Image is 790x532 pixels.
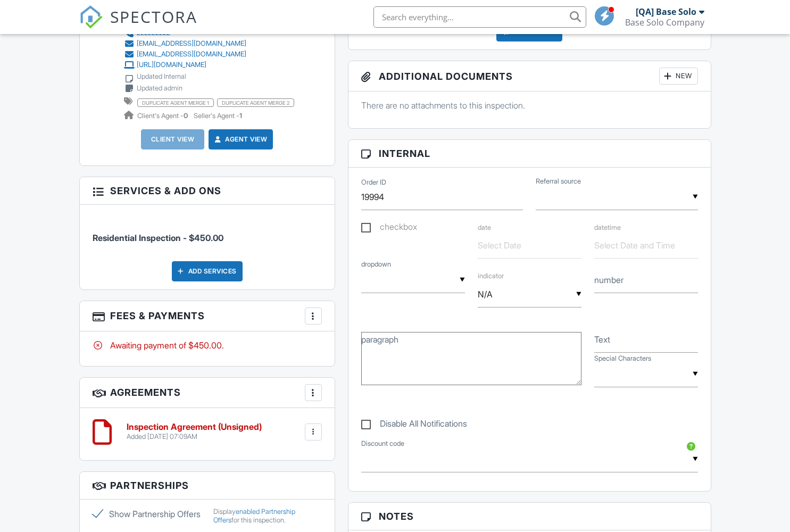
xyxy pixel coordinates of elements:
[594,334,610,345] label: Text
[594,232,698,259] input: Select Date and Time
[137,39,246,48] div: [EMAIL_ADDRESS][DOMAIN_NAME]
[361,222,417,235] label: checkbox
[80,472,335,500] h3: Partnerships
[361,260,391,269] label: dropdown
[137,84,182,93] div: Updated admin
[594,327,698,353] input: Text
[373,6,586,28] input: Search everything...
[348,61,711,92] h3: Additional Documents
[594,223,621,231] label: datetime
[361,99,698,111] p: There are no attachments to this inspection.
[361,419,467,432] label: Disable All Notifications
[361,178,386,187] label: Order ID
[93,213,322,252] li: Service: Residential Inspection
[137,98,214,107] span: duplicate agent merge 1
[93,232,223,243] span: Residential Inspection - $450.00
[361,439,404,448] label: Discount code
[127,422,262,441] a: Inspection Agreement (Unsigned) Added [DATE] 07:09AM
[636,6,696,17] div: [QA] Base Solo
[478,259,581,280] label: indicator
[124,60,288,70] a: [URL][DOMAIN_NAME]
[213,508,322,525] div: Display for this inspection.
[217,98,294,107] span: duplicate agent merge 2
[478,223,491,231] label: date
[110,5,197,28] span: SPECTORA
[184,112,188,120] strong: 0
[137,50,246,59] div: [EMAIL_ADDRESS][DOMAIN_NAME]
[659,68,698,85] div: New
[348,140,711,168] h3: Internal
[127,422,262,432] h6: Inspection Agreement (Unsigned)
[93,508,201,520] label: Show Partnership Offers
[127,433,262,441] div: Added [DATE] 07:09AM
[536,177,581,186] label: Referral source
[239,112,242,120] strong: 1
[594,267,698,293] input: number
[137,61,206,69] div: [URL][DOMAIN_NAME]
[124,49,288,60] a: [EMAIL_ADDRESS][DOMAIN_NAME]
[594,354,651,363] label: Special Characters
[594,274,623,286] label: number
[137,72,186,81] div: Updated Internal
[124,38,288,49] a: [EMAIL_ADDRESS][DOMAIN_NAME]
[137,112,189,120] span: Client's Agent -
[348,503,711,530] h3: Notes
[80,378,335,408] h3: Agreements
[80,301,335,331] h3: Fees & Payments
[361,332,581,385] textarea: paragraph
[478,232,581,259] input: Select Date
[80,177,335,205] h3: Services & Add ons
[361,334,398,345] label: paragraph
[79,14,197,37] a: SPECTORA
[93,339,322,351] div: Awaiting payment of $450.00.
[625,17,704,28] div: Base Solo Company
[213,508,295,524] a: enabled Partnership Offers
[194,112,242,120] span: Seller's Agent -
[172,261,243,281] div: Add Services
[212,134,267,145] a: Agent View
[79,5,103,29] img: The Best Home Inspection Software - Spectora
